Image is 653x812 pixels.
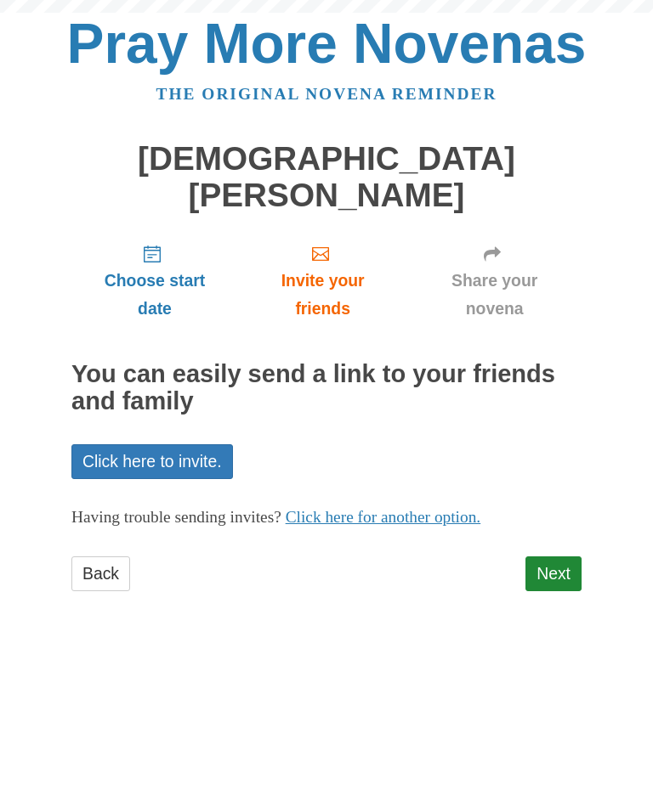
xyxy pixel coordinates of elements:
[71,444,233,479] a: Click here to invite.
[407,230,582,331] a: Share your novena
[255,267,390,323] span: Invite your friends
[286,508,481,526] a: Click here for another option.
[71,361,582,415] h2: You can easily send a link to your friends and family
[156,85,497,103] a: The original novena reminder
[238,230,407,331] a: Invite your friends
[88,267,221,323] span: Choose start date
[71,230,238,331] a: Choose start date
[71,508,281,526] span: Having trouble sending invites?
[424,267,565,323] span: Share your novena
[71,556,130,591] a: Back
[525,556,582,591] a: Next
[67,12,587,75] a: Pray More Novenas
[71,141,582,213] h1: [DEMOGRAPHIC_DATA][PERSON_NAME]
